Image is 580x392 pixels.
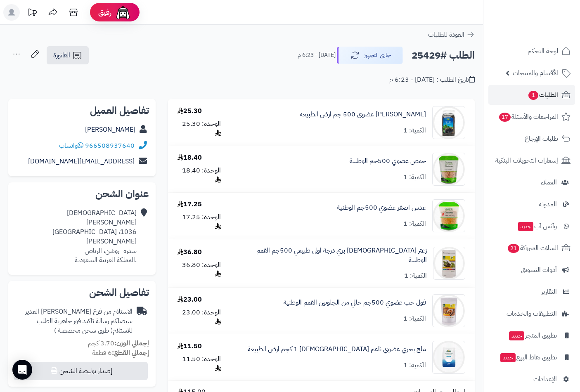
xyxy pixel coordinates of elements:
[178,153,202,163] div: 18.40
[403,126,426,135] div: الكمية: 1
[59,141,83,151] a: واتساب
[54,326,113,335] span: ( طرق شحن مخصصة )
[28,156,135,166] a: [EMAIL_ADDRESS][DOMAIN_NAME]
[539,198,557,210] span: المدونة
[488,326,575,345] a: تطبيق المتجرجديد
[518,222,533,231] span: جديد
[525,133,558,144] span: طلبات الإرجاع
[495,155,558,166] span: إشعارات التحويلات البنكية
[12,360,32,380] div: Open Intercom Messenger
[15,307,133,335] div: الاستلام من فرع [PERSON_NAME] الغدير سيصلكم رسالة تاكيد فور جاهزية الطلب للاستلام
[178,213,221,231] div: الوحدة: 17.25
[488,304,575,324] a: التطبيقات والخدمات
[528,45,558,57] span: لوحة التحكم
[433,341,465,374] img: 1731257551-709993329258-90x90.gif
[404,271,427,281] div: الكمية: 1
[15,288,149,298] h2: تفاصيل الشحن
[498,111,558,123] span: المراجعات والأسئلة
[178,295,202,305] div: 23.00
[509,331,524,340] span: جديد
[499,113,511,122] span: 17
[528,91,539,100] span: 1
[513,67,558,79] span: الأقسام والمنتجات
[15,106,149,116] h2: تفاصيل العميل
[433,153,465,186] img: 1690580761-6281062538272-90x90.jpg
[350,156,426,166] a: حمص عضوي 500جم الوطنية
[15,208,137,265] div: [DEMOGRAPHIC_DATA] [PERSON_NAME] 1036، [GEOGRAPHIC_DATA][PERSON_NAME] سدرة- روشن، الرياض .المملكة...
[88,338,149,348] small: 3.70 كجم
[178,200,202,209] div: 17.25
[300,110,426,119] a: [PERSON_NAME] عضوي 500 جم ارض الطبيعة
[433,247,465,280] img: 1726958381-%D8%B2%D8%B9%D8%AA%D8%B1%20%D8%B9%D8%B6%D9%88%D9%8A%20-90x90.jpg
[14,362,148,380] button: إصدار بوليصة الشحن
[403,361,426,370] div: الكمية: 1
[178,308,221,327] div: الوحدة: 23.00
[488,85,575,105] a: الطلبات1
[178,106,202,116] div: 25.30
[524,17,572,35] img: logo-2.png
[178,119,221,138] div: الوحدة: 25.30
[85,125,135,135] a: [PERSON_NAME]
[433,106,465,139] img: black-beans-1_8-90x90.jpg
[47,46,89,64] a: الفاتورة
[98,7,111,17] span: رفيق
[248,345,426,354] a: ملح بحري عضوي ناعم [DEMOGRAPHIC_DATA] 1 كجم ارض الطبيعة
[488,172,575,192] a: العملاء
[500,353,516,362] span: جديد
[15,189,149,199] h2: عنوان الشحن
[112,348,149,358] strong: إجمالي القطع:
[428,30,464,40] span: العودة للطلبات
[53,50,70,60] span: الفاتورة
[178,248,202,257] div: 36.80
[488,238,575,258] a: السلات المتروكة21
[403,314,426,324] div: الكمية: 1
[488,129,575,149] a: طلبات الإرجاع
[92,348,149,358] small: 6 قطعة
[403,219,426,229] div: الكمية: 1
[528,89,558,101] span: الطلبات
[85,141,135,151] a: 966508937640
[488,107,575,127] a: المراجعات والأسئلة17
[428,30,475,40] a: العودة للطلبات
[284,298,426,307] a: ‏فول حب عضوي 500جم خالي من الجلوتين القمم الوطنية
[488,347,575,367] a: تطبيق نقاط البيعجديد
[178,354,221,373] div: الوحدة: 11.50
[337,203,426,213] a: عدس اصفر عضوي 500جم الوطنية
[115,4,131,21] img: ai-face.png
[178,166,221,185] div: الوحدة: 18.40
[507,242,558,254] span: السلات المتروكة
[488,194,575,214] a: المدونة
[488,260,575,280] a: أدوات التسويق
[488,216,575,236] a: وآتس آبجديد
[433,294,465,327] img: 1727302828-%D9%81%D9%88%D9%84%20%D9%85%D8%AC%D9%81%D9%81%20%D8%B9%D8%B6%D9%88%D9%8A%20-90x90.jpg
[298,51,336,59] small: [DATE] - 6:23 م
[508,330,557,341] span: تطبيق المتجر
[114,338,149,348] strong: إجمالي الوزن:
[488,41,575,61] a: لوحة التحكم
[412,47,475,64] h2: الطلب #25429
[240,246,426,265] a: زعتر [DEMOGRAPHIC_DATA] بري درجة اولى طبيعي 500جم القمم الوطنية
[403,172,426,182] div: الكمية: 1
[541,286,557,298] span: التقارير
[337,47,403,64] button: جاري التجهيز
[389,75,475,85] div: تاريخ الطلب : [DATE] - 6:23 م
[488,151,575,170] a: إشعارات التحويلات البنكية
[507,308,557,319] span: التطبيقات والخدمات
[178,260,221,279] div: الوحدة: 36.80
[488,282,575,302] a: التقارير
[521,264,557,276] span: أدوات التسويق
[507,244,519,253] span: 21
[178,342,202,351] div: 11.50
[433,199,465,232] img: 1691940249-6281062539071-90x90.jpg
[541,177,557,188] span: العملاء
[517,220,557,232] span: وآتس آب
[22,4,43,23] a: تحديثات المنصة
[533,373,557,385] span: الإعدادات
[500,352,557,363] span: تطبيق نقاط البيع
[488,369,575,389] a: الإعدادات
